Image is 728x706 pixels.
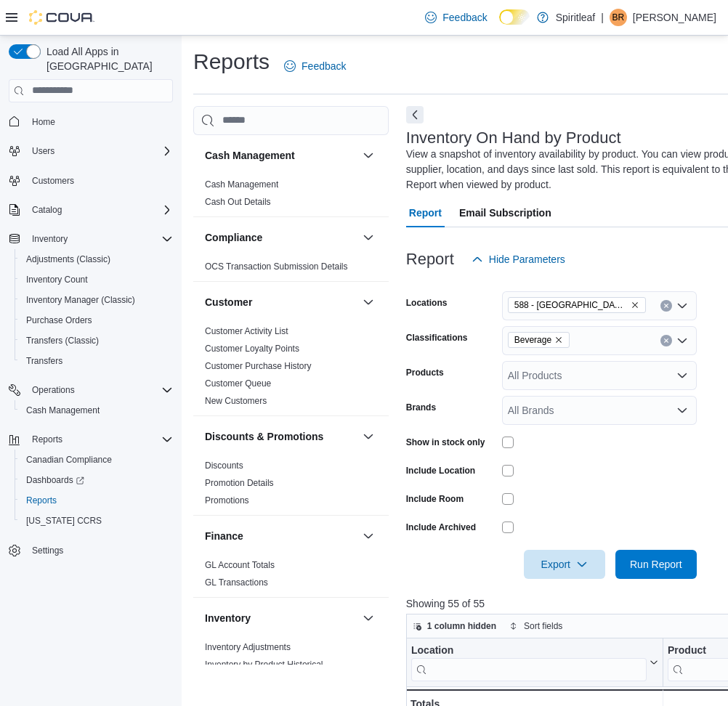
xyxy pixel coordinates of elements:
label: Locations [406,297,448,309]
span: Purchase Orders [20,312,173,329]
span: Reports [26,431,173,448]
button: Finance [205,529,357,543]
span: Email Subscription [459,198,551,227]
a: Reports [20,492,62,509]
button: Cash Management [205,148,357,163]
span: BR [612,9,625,26]
button: Cash Management [15,400,179,421]
span: Washington CCRS [20,512,173,529]
button: Cash Management [360,147,377,164]
span: Dashboards [26,474,84,486]
span: 588 - Spiritleaf West Hunt Crossroads (Nepean) [508,297,646,313]
button: Clear input [660,300,672,312]
h3: Finance [205,529,243,543]
span: Customers [26,171,173,190]
h3: Compliance [205,230,262,245]
span: Inventory Count [26,274,88,285]
p: Spiritleaf [556,9,595,26]
a: GL Transactions [205,577,268,588]
button: Open list of options [676,300,688,312]
a: GL Account Totals [205,560,275,570]
span: Run Report [630,557,682,572]
span: GL Account Totals [205,559,275,571]
span: Inventory [32,233,68,245]
span: OCS Transaction Submission Details [205,261,348,272]
span: GL Transactions [205,577,268,588]
span: Promotions [205,495,249,506]
h3: Cash Management [205,148,295,163]
div: Discounts & Promotions [193,457,389,515]
span: Dashboards [20,471,173,489]
label: Include Location [406,465,475,476]
button: Reports [26,431,68,448]
a: Promotion Details [205,478,274,488]
label: Brands [406,402,436,413]
a: Settings [26,542,69,559]
button: Clear input [660,335,672,346]
button: Open list of options [676,370,688,381]
span: Customer Queue [205,378,271,389]
button: Compliance [205,230,357,245]
span: Users [32,145,54,157]
button: Inventory [26,230,73,248]
button: Open list of options [676,405,688,416]
span: Reports [26,495,57,506]
div: Customer [193,322,389,415]
label: Products [406,367,444,378]
div: Cash Management [193,176,389,216]
button: Canadian Compliance [15,450,179,470]
a: Inventory Count [20,271,94,288]
p: | [601,9,604,26]
a: Customers [26,172,80,190]
span: Adjustments (Classic) [26,253,110,265]
button: Home [3,111,179,132]
button: Open list of options [676,335,688,346]
div: Brian R [610,9,627,26]
a: Inventory Manager (Classic) [20,291,141,309]
span: Users [26,142,173,160]
span: 588 - [GEOGRAPHIC_DATA][PERSON_NAME] ([GEOGRAPHIC_DATA]) [514,298,628,312]
a: Discounts [205,460,243,471]
a: Transfers [20,352,68,370]
span: Home [26,113,173,131]
button: Next [406,106,424,123]
span: Customers [32,175,74,187]
label: Classifications [406,332,468,344]
button: Run Report [615,550,697,579]
h3: Report [406,251,454,268]
span: Report [409,198,442,227]
button: Adjustments (Classic) [15,249,179,269]
nav: Complex example [9,105,173,599]
span: Customer Activity List [205,325,288,337]
button: Reports [15,490,179,511]
span: Inventory Manager (Classic) [20,291,173,309]
a: Customer Loyalty Points [205,344,299,354]
a: Purchase Orders [20,312,98,329]
img: Cova [29,10,94,25]
p: [PERSON_NAME] [633,9,716,26]
span: Catalog [26,201,173,219]
button: Hide Parameters [466,245,571,274]
span: Cash Out Details [205,196,271,208]
button: Settings [3,540,179,561]
a: Feedback [419,3,493,32]
h3: Customer [205,295,252,309]
span: Inventory [26,230,173,248]
button: Inventory [205,611,357,625]
span: Transfers [20,352,173,370]
span: Inventory by Product Historical [205,659,323,670]
span: Inventory Adjustments [205,641,291,653]
label: Show in stock only [406,437,485,448]
h1: Reports [193,47,270,76]
button: Users [3,141,179,161]
span: Sort fields [524,620,562,632]
a: Home [26,113,61,131]
input: Dark Mode [499,9,530,25]
button: Operations [3,380,179,400]
button: Compliance [360,229,377,246]
a: OCS Transaction Submission Details [205,261,348,272]
span: [US_STATE] CCRS [26,515,102,527]
button: Discounts & Promotions [205,429,357,444]
button: Remove 588 - Spiritleaf West Hunt Crossroads (Nepean) from selection in this group [631,301,639,309]
span: Hide Parameters [489,252,565,267]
